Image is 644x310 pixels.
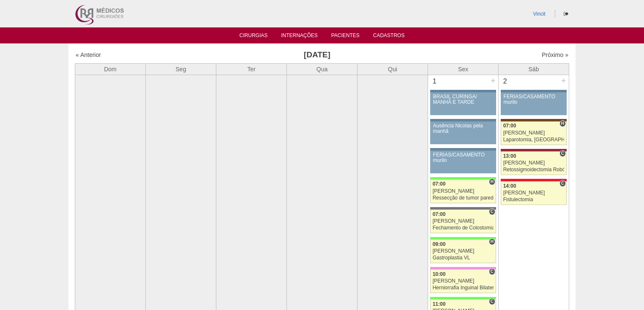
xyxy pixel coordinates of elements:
div: Key: Brasil [430,237,496,240]
a: H 07:00 [PERSON_NAME] Laparotomia, [GEOGRAPHIC_DATA], Drenagem, Bridas [501,121,567,145]
div: Fechamento de Colostomia ou Enterostomia [433,225,494,231]
th: Ter [216,63,287,75]
th: Sex [428,63,499,75]
div: 2 [499,75,512,88]
div: [PERSON_NAME] [433,189,494,194]
div: Key: Aviso [430,148,496,151]
span: Consultório [559,150,566,157]
div: [PERSON_NAME] [503,130,565,136]
div: Key: Aviso [430,119,496,121]
a: C 07:00 [PERSON_NAME] Fechamento de Colostomia ou Enterostomia [430,210,496,233]
h3: [DATE] [194,49,440,61]
span: 13:00 [503,153,516,159]
span: 07:00 [503,123,516,129]
a: Próximo » [542,51,568,58]
div: [PERSON_NAME] [433,248,494,254]
div: BRASIL CURINGA/ MANHÃ E TARDE [433,94,494,105]
th: Qua [287,63,357,75]
div: + [489,75,497,86]
div: [PERSON_NAME] [433,278,494,284]
span: Hospital [559,120,566,127]
span: 14:00 [503,183,516,189]
span: Consultório [489,208,495,215]
i: Sair [564,11,568,16]
a: C 14:00 [PERSON_NAME] Fistulectomia [501,181,567,205]
div: Key: Brasil [430,297,496,299]
div: Key: Aviso [430,90,496,92]
div: Gastroplastia VL [433,255,494,261]
div: [PERSON_NAME] [503,190,565,196]
th: Dom [75,63,146,75]
a: H 07:00 [PERSON_NAME] Ressecção de tumor parede abdominal pélvica [430,180,496,203]
a: Cirurgias [240,32,268,41]
a: Ausência Nicolas pela manhã [430,121,496,144]
span: 10:00 [433,271,446,277]
div: FÉRIAS/CASAMENTO murilo [433,152,494,163]
div: Key: Santa Joana [501,119,567,121]
div: Key: Sírio Libanês [501,149,567,151]
a: Pacientes [331,32,360,41]
div: Key: Brasil [430,177,496,180]
div: + [560,75,567,86]
a: « Anterior [76,51,101,58]
div: Key: Assunção [501,179,567,181]
th: Qui [357,63,428,75]
div: Retossigmoidectomia Robótica [503,167,565,173]
div: Key: Albert Einstein [430,267,496,270]
a: Internações [281,32,318,41]
div: Ressecção de tumor parede abdominal pélvica [433,195,494,201]
span: 11:00 [433,301,446,307]
th: Seg [146,63,216,75]
a: FÉRIAS/CASAMENTO murilo [430,151,496,173]
div: Key: Santa Catarina [430,207,496,210]
a: C 10:00 [PERSON_NAME] Herniorrafia Inguinal Bilateral [430,270,496,293]
a: Cadastros [373,32,405,41]
div: Herniorrafia Inguinal Bilateral [433,285,494,291]
a: BRASIL CURINGA/ MANHÃ E TARDE [430,92,496,115]
span: 09:00 [433,241,446,247]
span: Consultório [489,298,495,305]
span: Hospital [489,238,495,245]
div: Laparotomia, [GEOGRAPHIC_DATA], Drenagem, Bridas [503,137,565,143]
div: Fistulectomia [503,197,565,202]
div: Key: Aviso [501,90,567,92]
a: FÉRIAS/CASAMENTO murilo [501,92,567,115]
th: Sáb [499,63,569,75]
a: Vincit [533,11,546,17]
div: [PERSON_NAME] [433,218,494,224]
span: 07:00 [433,211,446,217]
a: H 09:00 [PERSON_NAME] Gastroplastia VL [430,240,496,263]
div: 1 [428,75,441,88]
span: 07:00 [433,181,446,187]
span: Hospital [489,178,495,185]
div: [PERSON_NAME] [503,160,565,166]
div: Ausência Nicolas pela manhã [433,123,494,134]
span: Consultório [559,180,566,187]
span: Consultório [489,268,495,275]
a: C 13:00 [PERSON_NAME] Retossigmoidectomia Robótica [501,151,567,175]
div: FÉRIAS/CASAMENTO murilo [504,94,564,105]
